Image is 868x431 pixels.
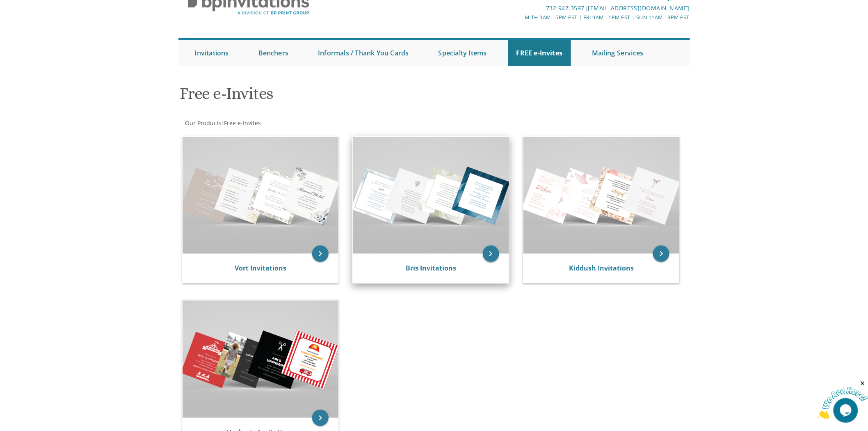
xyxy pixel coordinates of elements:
[483,245,499,262] a: keyboard_arrow_right
[224,119,261,127] a: Free e-Invites
[235,264,286,273] a: Vort Invitations
[224,119,261,127] span: Free e-Invites
[349,3,690,13] div: |
[546,4,585,12] a: 732.947.3597
[180,85,514,109] h1: Free e-Invites
[430,40,495,66] a: Specialty Items
[178,119,434,127] div: :
[569,264,634,273] a: Kiddush Invitations
[523,137,680,254] img: Kiddush Invitations
[187,40,237,66] a: Invitations
[349,13,690,22] div: M-Th 9am - 5pm EST | Fri 9am - 1pm EST | Sun 11am - 3pm EST
[250,40,297,66] a: Benchers
[817,380,868,419] iframe: chat widget
[185,119,222,127] a: Our Products
[406,264,456,273] a: Bris Invitations
[584,40,652,66] a: Mailing Services
[653,245,669,262] a: keyboard_arrow_right
[508,40,571,66] a: FREE e-Invites
[312,245,329,262] a: keyboard_arrow_right
[183,300,339,417] img: Upsherin Invitations
[310,40,417,66] a: Informals / Thank You Cards
[312,410,329,426] a: keyboard_arrow_right
[588,4,690,12] a: [EMAIL_ADDRESS][DOMAIN_NAME]
[353,137,509,254] img: Bris Invitations
[183,137,339,254] img: Vort Invitations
